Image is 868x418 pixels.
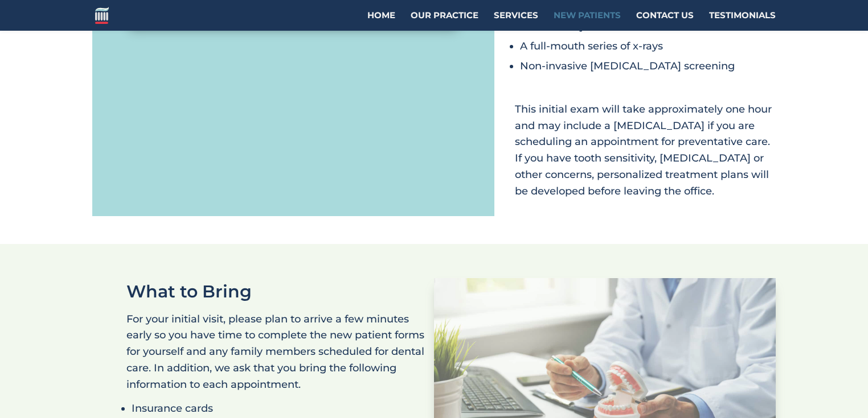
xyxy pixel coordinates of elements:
a: Contact Us [636,11,694,31]
img: Aderman Family Dentistry [95,7,109,23]
li: A full-mouth series of x-rays [520,41,776,61]
li: Non-invasive [MEDICAL_DATA] screening [520,61,776,81]
h2: What to Bring [126,278,434,311]
a: Our Practice [411,11,478,31]
a: Services [494,11,538,31]
a: New Patients [554,11,621,31]
p: For your initial visit, please plan to arrive a few minutes early so you have time to complete th... [126,311,434,393]
p: This initial exam will take approximately one hour and may include a [MEDICAL_DATA] if you are sc... [515,101,776,200]
a: Home [367,11,395,31]
a: Testimonials [709,11,776,31]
